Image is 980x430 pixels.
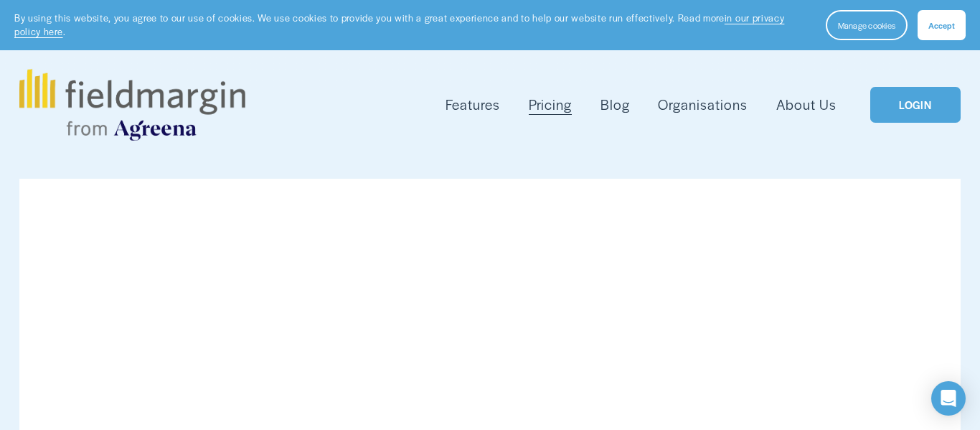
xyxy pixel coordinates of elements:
button: Accept [918,10,966,40]
a: in our privacy policy here [14,11,784,38]
a: folder dropdown [446,93,500,116]
a: Organisations [658,93,748,116]
a: LOGIN [870,87,961,123]
a: About Us [776,93,837,116]
span: Accept [928,19,955,31]
div: Open Intercom Messenger [931,381,966,416]
span: Manage cookies [838,19,895,31]
a: Blog [600,93,630,116]
img: fieldmargin.com [19,69,245,141]
span: Features [446,95,500,115]
p: By using this website, you agree to our use of cookies. We use cookies to provide you with a grea... [14,11,811,39]
a: Pricing [529,93,572,116]
button: Manage cookies [826,10,908,40]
